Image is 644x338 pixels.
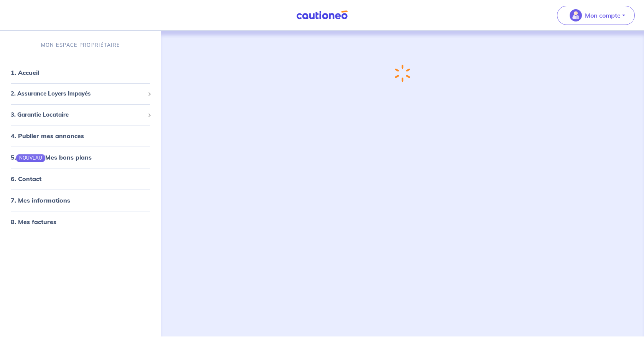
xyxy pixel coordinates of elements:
a: 1. Accueil [11,69,39,76]
a: 6. Contact [11,175,41,183]
p: MON ESPACE PROPRIÉTAIRE [41,41,120,49]
div: 8. Mes factures [3,214,158,229]
a: 7. Mes informations [11,196,70,204]
button: illu_account_valid_menu.svgMon compte [557,6,635,25]
a: 5.NOUVEAUMes bons plans [11,153,92,161]
div: 2. Assurance Loyers Impayés [3,86,158,101]
a: 4. Publier mes annonces [11,132,84,140]
div: 3. Garantie Locataire [3,107,158,122]
span: 3. Garantie Locataire [11,110,145,119]
div: 7. Mes informations [3,193,158,208]
a: 8. Mes factures [11,218,56,226]
div: 5.NOUVEAUMes bons plans [3,150,158,165]
img: Cautioneo [293,10,351,20]
div: 6. Contact [3,171,158,186]
div: 1. Accueil [3,65,158,80]
p: Mon compte [585,11,621,20]
img: illu_account_valid_menu.svg [570,9,582,21]
img: loading-spinner [395,64,410,82]
div: 4. Publier mes annonces [3,128,158,143]
span: 2. Assurance Loyers Impayés [11,89,145,98]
